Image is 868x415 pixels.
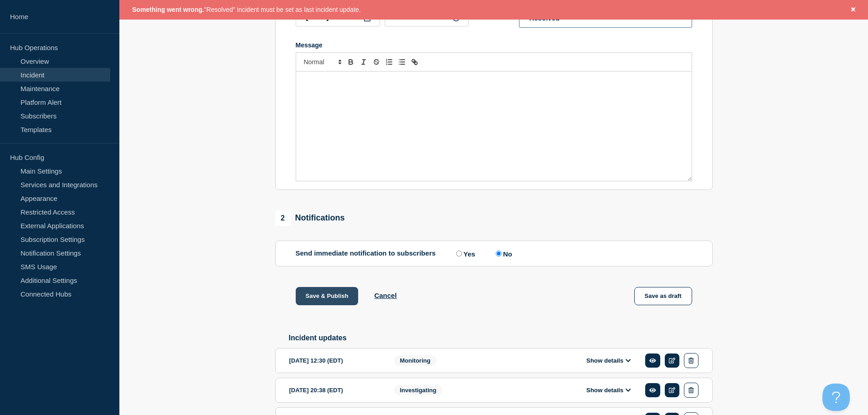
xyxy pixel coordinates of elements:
button: Toggle italic text [357,56,370,67]
div: Message [296,41,692,49]
label: No [493,249,512,258]
span: Font size [300,56,344,67]
button: Show details [584,357,634,364]
span: "Resolved" incident must be set as last incident update. [132,6,361,13]
label: Yes [454,249,475,258]
button: Toggle link [408,56,421,67]
div: Notifications [275,210,345,226]
span: Something went wrong. [132,6,204,13]
iframe: Help Scout Beacon - Open [822,384,850,411]
button: Save as draft [634,287,692,305]
button: Cancel [374,292,396,299]
div: Send immediate notification to subscribers [296,249,692,258]
button: Toggle bold text [344,56,357,67]
button: Toggle ordered list [383,56,395,67]
span: 2 [275,210,291,226]
button: Toggle strikethrough text [370,56,383,67]
div: [DATE] 20:38 (EDT) [289,383,380,398]
div: [DATE] 12:30 (EDT) [289,353,380,368]
button: Show details [584,386,634,394]
button: Toggle bulleted list [395,56,408,67]
span: Investigating [394,385,442,395]
button: Close banner [847,5,859,15]
span: Monitoring [394,355,437,366]
button: Save & Publish [296,287,359,305]
p: Send immediate notification to subscribers [296,249,436,258]
div: Message [296,72,692,181]
input: Yes [456,251,462,256]
input: No [496,251,502,256]
h2: Incident updates [289,334,713,342]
